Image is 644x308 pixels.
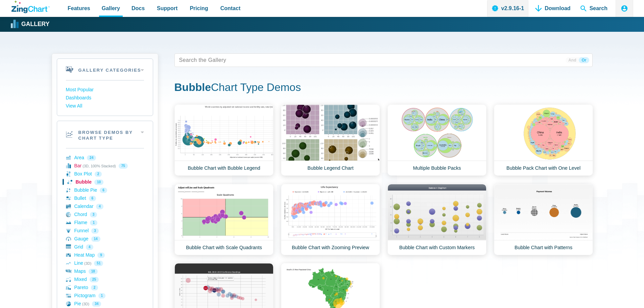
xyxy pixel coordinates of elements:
a: Bubble Chart with Scale Quadrants [174,184,273,255]
span: Contact [220,4,241,13]
span: Features [68,4,90,13]
span: Gallery [102,4,120,13]
a: ZingChart Logo. Click to return to the homepage [11,1,50,13]
span: And [566,57,579,63]
strong: Bubble [174,81,211,93]
a: Gallery [11,19,49,29]
a: Most Popular [66,86,144,94]
a: Bubble Pack Chart with One Level [494,104,593,176]
span: Pricing [190,4,208,13]
span: Docs [132,4,145,13]
a: Bubble Chart with Zooming Preview [281,184,380,255]
h1: Chart Type Demos [174,80,593,96]
h2: Browse Demos By Chart Type [57,121,153,148]
a: Multiple Bubble Packs [387,104,486,176]
a: Dashboards [66,94,144,102]
span: Support [157,4,177,13]
a: Bubble Legend Chart [281,104,380,176]
a: View All [66,102,144,110]
strong: Gallery [21,21,49,27]
a: Bubble Chart with Bubble Legend [174,104,273,176]
h2: Gallery Categories [57,59,153,80]
a: Bubble Chart with Patterns [494,184,593,255]
span: Or [579,57,589,63]
a: Bubble Chart with Custom Markers [387,184,486,255]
